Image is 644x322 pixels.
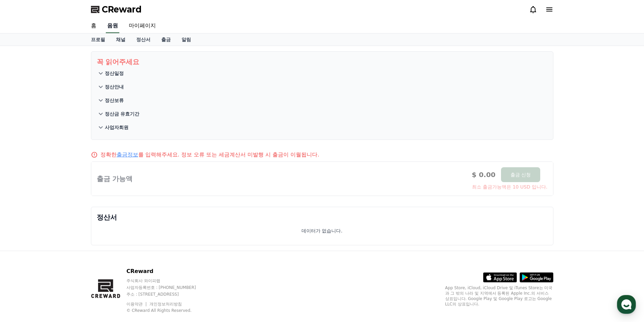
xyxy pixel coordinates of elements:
a: 채널 [111,33,131,46]
p: 주식회사 와이피랩 [126,278,209,283]
a: 출금정보 [117,151,138,158]
a: 대화 [45,214,87,231]
a: 홈 [86,19,102,33]
p: 사업자등록번호 : [PHONE_NUMBER] [126,285,209,290]
p: 주소 : [STREET_ADDRESS] [126,292,209,297]
p: CReward [126,267,209,275]
a: 프로필 [86,33,111,46]
a: 마이페이지 [123,19,161,33]
span: 대화 [62,225,70,230]
span: CReward [102,4,142,15]
p: 사업자회원 [105,124,128,131]
button: 정산일정 [97,67,548,80]
p: 정산서 [97,213,548,222]
a: CReward [91,4,142,15]
button: 정산보류 [97,94,548,107]
a: 개인정보처리방침 [149,302,182,306]
p: 데이터가 없습니다. [302,227,342,234]
a: 홈 [2,214,45,231]
p: 정확한 를 입력해주세요. 정보 오류 또는 세금계산서 미발행 시 출금이 이월됩니다. [100,151,319,159]
a: 음원 [106,19,119,33]
p: © CReward All Rights Reserved. [126,308,209,313]
a: 알림 [176,33,196,46]
a: 정산서 [131,33,156,46]
p: 정산금 유효기간 [105,110,140,117]
p: 정산보류 [105,97,124,104]
a: 설정 [87,214,130,231]
span: 홈 [21,224,25,230]
span: 설정 [104,224,113,230]
button: 정산금 유효기간 [97,107,548,121]
p: App Store, iCloud, iCloud Drive 및 iTunes Store는 미국과 그 밖의 나라 및 지역에서 등록된 Apple Inc.의 서비스 상표입니다. Goo... [445,285,553,307]
p: 꼭 읽어주세요 [97,57,548,67]
p: 정산일정 [105,70,124,77]
button: 사업자회원 [97,121,548,134]
a: 출금 [156,33,176,46]
button: 정산안내 [97,80,548,94]
p: 정산안내 [105,83,124,90]
a: 이용약관 [126,302,148,306]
